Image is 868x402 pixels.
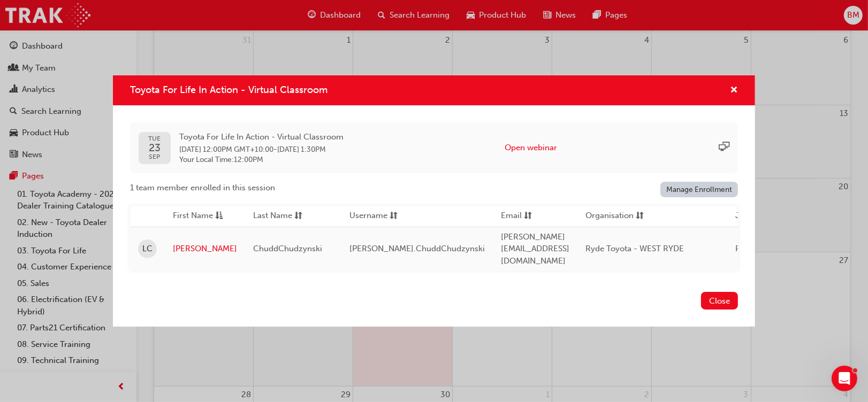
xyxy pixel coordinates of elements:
[349,210,408,223] button: Usernamesorting-icon
[349,210,387,223] span: Username
[149,153,161,160] span: SEP
[253,210,292,223] span: Last Name
[149,135,161,142] span: TUE
[173,210,232,223] button: First Nameasc-icon
[585,210,644,223] button: Organisationsorting-icon
[179,131,344,143] span: Toyota For Life In Action - Virtual Classroom
[585,244,684,253] span: Ryde Toyota - WEST RYDE
[253,210,312,223] button: Last Namesorting-icon
[113,75,755,327] div: Toyota For Life In Action - Virtual Classroom
[524,210,532,223] span: sorting-icon
[179,155,344,165] span: Your Local Time : 12:00PM
[501,232,569,266] span: [PERSON_NAME][EMAIL_ADDRESS][DOMAIN_NAME]
[585,210,634,223] span: Organisation
[130,84,328,96] span: Toyota For Life In Action - Virtual Classroom
[832,366,857,391] iframe: Intercom live chat
[149,142,161,153] span: 23
[505,142,558,154] button: Open webinar
[215,210,223,223] span: asc-icon
[735,210,781,223] span: Job Position
[701,292,738,310] button: Close
[349,244,485,253] span: [PERSON_NAME].ChuddChudzynski
[730,86,738,96] span: cross-icon
[735,244,781,253] span: Receptionist
[735,210,794,223] button: Job Positionsorting-icon
[173,243,237,255] a: [PERSON_NAME]
[660,182,738,197] a: Manage Enrollment
[179,145,273,154] span: 23 Sep 2025 12:00PM GMT+10:00
[636,210,644,223] span: sorting-icon
[179,131,344,165] div: -
[501,210,560,223] button: Emailsorting-icon
[294,210,302,223] span: sorting-icon
[390,210,398,223] span: sorting-icon
[719,142,729,154] span: sessionType_ONLINE_URL-icon
[173,210,213,223] span: First Name
[253,244,322,253] span: ChuddChudzynski
[730,84,738,97] button: cross-icon
[277,145,326,154] span: 23 Sep 2025 1:30PM
[142,243,153,255] span: LC
[130,182,275,194] span: 1 team member enrolled in this session
[501,210,522,223] span: Email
